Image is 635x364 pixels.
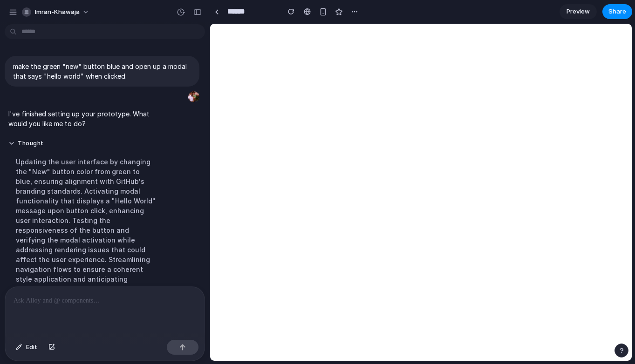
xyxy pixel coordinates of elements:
[13,61,191,81] p: make the green "new" button blue and open up a modal that says "hello world" when clicked.
[602,4,632,19] button: Share
[35,7,80,17] span: imran-khawaja
[26,343,37,352] span: Edit
[8,109,164,128] p: I've finished setting up your prototype. What would you like me to do?
[608,7,626,16] span: Share
[567,7,590,16] span: Preview
[11,340,42,355] button: Edit
[8,151,164,319] div: Updating the user interface by changing the "New" button color from green to blue, ensuring align...
[560,4,597,19] a: Preview
[18,5,94,20] button: imran-khawaja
